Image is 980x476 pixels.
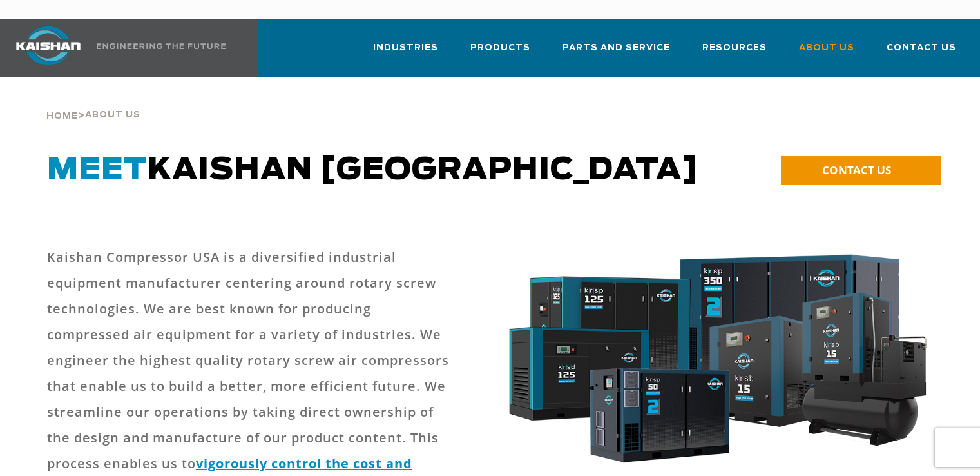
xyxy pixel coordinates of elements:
[887,31,956,75] a: Contact Us
[47,155,148,186] span: Meet
[781,156,941,185] a: CONTACT US
[85,111,140,119] span: About Us
[799,41,854,55] span: About Us
[799,31,854,75] a: About Us
[470,41,530,55] span: Products
[46,112,78,121] span: Home
[373,31,438,75] a: Industries
[97,43,226,49] img: Engineering the future
[562,31,670,75] a: Parts and Service
[46,77,140,126] div: >
[470,31,530,75] a: Products
[702,41,767,55] span: Resources
[47,155,699,186] span: Kaishan [GEOGRAPHIC_DATA]
[887,41,956,55] span: Contact Us
[46,110,78,121] a: Home
[822,163,891,177] span: CONTACT US
[373,41,438,55] span: Industries
[702,31,767,75] a: Resources
[562,41,670,55] span: Parts and Service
